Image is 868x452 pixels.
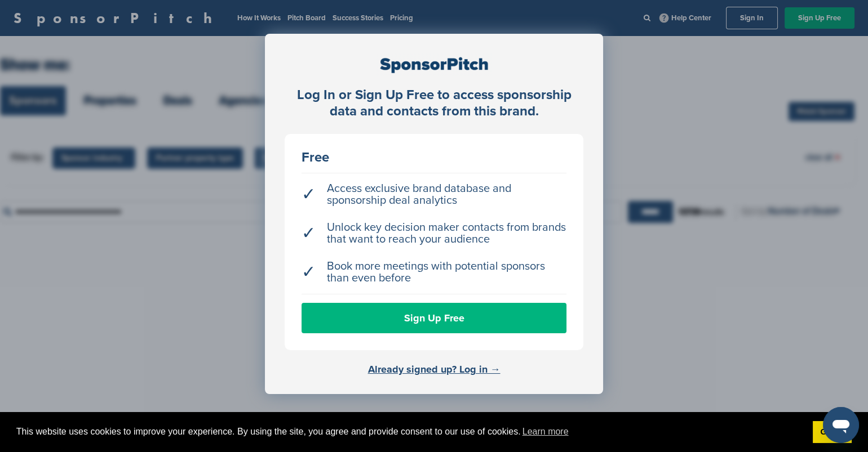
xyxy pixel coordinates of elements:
iframe: Button to launch messaging window [823,407,859,443]
span: ✓ [302,266,316,278]
span: This website uses cookies to improve your experience. By using the site, you agree and provide co... [16,423,804,440]
span: ✓ [302,227,316,239]
a: Sign Up Free [302,303,566,333]
a: learn more about cookies [521,423,570,440]
a: Already signed up? Log in → [368,363,501,375]
li: Access exclusive brand database and sponsorship deal analytics [302,177,566,212]
div: Free [302,151,566,164]
span: ✓ [302,189,316,200]
li: Book more meetings with potential sponsors than even before [302,255,566,290]
a: dismiss cookie message [813,421,852,444]
div: Log In or Sign Up Free to access sponsorship data and contacts from this brand. [285,87,583,120]
li: Unlock key decision maker contacts from brands that want to reach your audience [302,216,566,251]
